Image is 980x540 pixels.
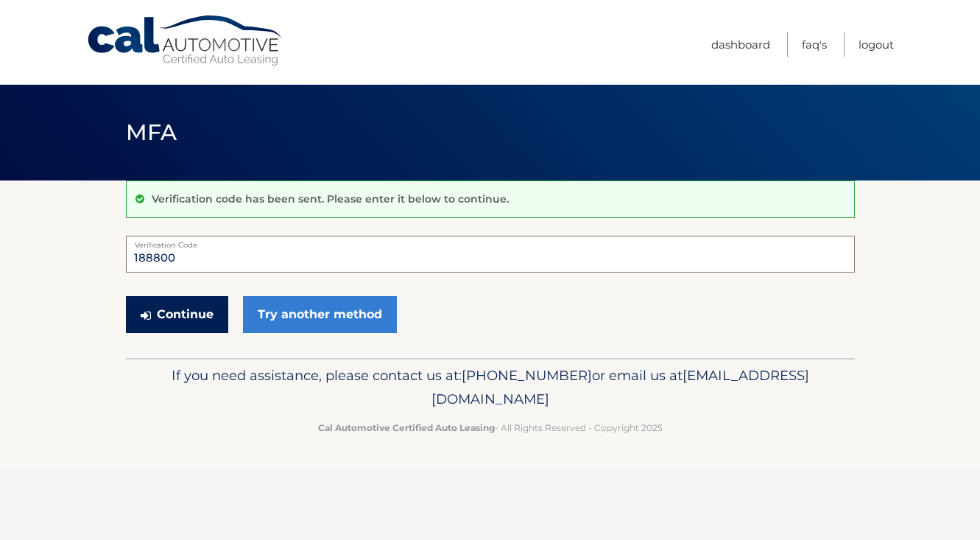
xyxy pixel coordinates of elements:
a: Dashboard [711,32,770,57]
a: Logout [859,32,894,57]
input: Verification Code [126,236,855,273]
a: FAQ's [802,32,827,57]
span: [EMAIL_ADDRESS][DOMAIN_NAME] [431,367,809,407]
span: MFA [126,119,177,146]
label: Verification Code [126,236,855,248]
strong: Cal Automotive Certified Auto Leasing [318,422,495,433]
button: Continue [126,296,228,333]
a: Cal Automotive [86,15,285,67]
p: If you need assistance, please contact us at: or email us at [135,364,845,411]
p: - All Rights Reserved - Copyright 2025 [135,420,845,435]
a: Try another method [243,296,397,333]
p: Verification code has been sent. Please enter it below to continue. [152,192,509,206]
span: [PHONE_NUMBER] [462,367,592,384]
